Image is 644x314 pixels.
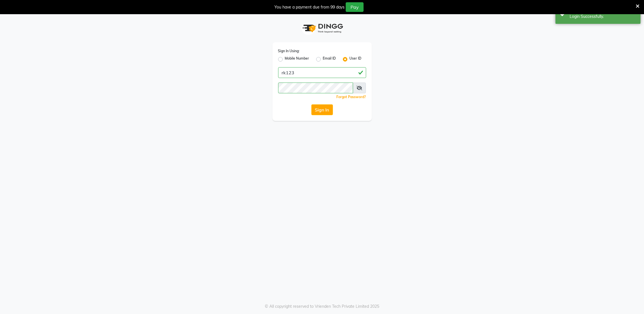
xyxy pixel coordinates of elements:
label: Email ID [323,56,336,63]
div: Login Successfully. [570,14,636,20]
button: Sign In [311,104,333,115]
input: Username [278,67,366,78]
label: Sign In Using: [278,49,300,54]
div: You have a payment due from 99 days [274,4,345,10]
label: User ID [350,56,362,63]
label: Mobile Number [285,56,309,63]
a: Forgot Password? [337,95,366,99]
img: logo1.svg [299,20,345,37]
button: Pay [346,2,364,12]
input: Username [278,83,353,93]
